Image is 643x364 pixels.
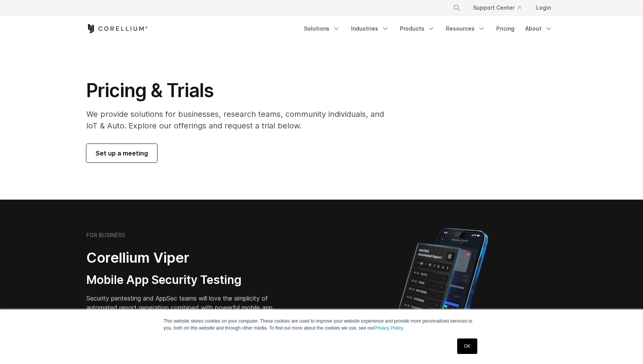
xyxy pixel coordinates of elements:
p: This website stores cookies on your computer. These cookies are used to improve your website expe... [164,318,480,332]
p: We provide solutions for businesses, research teams, community individuals, and IoT & Auto. Explo... [86,108,395,132]
h1: Pricing & Trials [86,79,395,102]
h2: Corellium Viper [86,249,285,267]
div: Navigation Menu [444,1,557,15]
h6: FOR BUSINESS [86,232,125,239]
a: Products [395,22,440,36]
div: Navigation Menu [299,22,557,36]
a: Pricing [492,22,519,36]
span: Set up a meeting [96,149,148,158]
a: Set up a meeting [86,144,157,162]
a: Login [530,1,557,15]
a: OK [457,338,477,354]
a: Privacy Policy. [374,325,404,331]
a: Solutions [299,22,345,36]
a: Resources [441,22,490,36]
img: Corellium MATRIX automated report on iPhone showing app vulnerability test results across securit... [385,224,501,360]
p: Security pentesting and AppSec teams will love the simplicity of automated report generation comb... [86,294,285,321]
a: Industries [346,22,394,36]
a: Support Center [467,1,527,15]
h3: Mobile App Security Testing [86,273,285,287]
button: Search [450,1,464,15]
a: Corellium Home [86,24,148,33]
a: About [521,22,557,36]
